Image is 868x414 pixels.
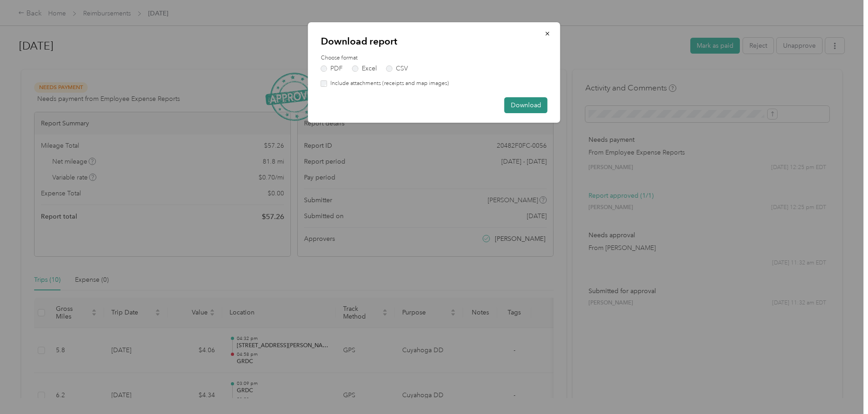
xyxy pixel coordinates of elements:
label: Excel [352,65,377,72]
p: Download report [321,35,548,48]
button: Download [504,97,548,113]
iframe: Everlance-gr Chat Button Frame [817,363,868,414]
label: Choose format [321,54,548,62]
label: PDF [321,65,343,72]
label: Include attachments (receipts and map images) [327,80,449,88]
label: CSV [386,65,408,72]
